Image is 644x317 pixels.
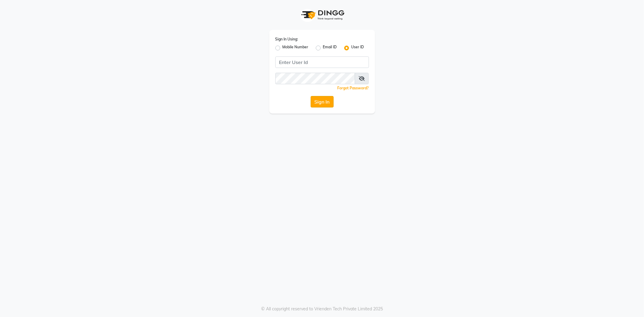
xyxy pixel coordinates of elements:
a: Forgot Password? [338,86,369,90]
label: Email ID [323,44,337,52]
button: Sign In [311,96,334,107]
label: Sign In Using: [275,37,298,42]
input: Username [275,73,355,84]
input: Username [275,56,369,68]
label: User ID [351,44,364,52]
img: logo1.svg [298,6,346,24]
label: Mobile Number [283,44,309,52]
